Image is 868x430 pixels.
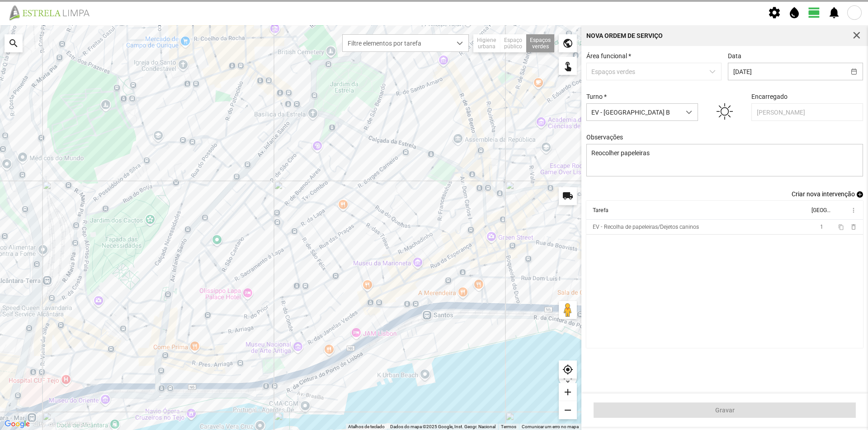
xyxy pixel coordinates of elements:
div: EV - Recolha de papeleiras/Dejetos caninos [593,224,699,230]
span: delete_outline [849,223,857,231]
span: Filtre elementos por tarefa [343,35,451,51]
span: Criar nova intervenção [792,190,855,198]
span: water_drop [788,6,801,19]
div: Espaço público [500,34,526,52]
div: Espaços verdes [526,34,554,52]
div: public [559,34,577,52]
span: content_copy [838,224,844,230]
label: Data [728,52,741,60]
div: dropdown trigger [451,35,469,51]
span: EV - [GEOGRAPHIC_DATA] B [587,104,680,120]
span: Dados do mapa ©2025 Google, Inst. Geogr. Nacional [390,424,495,429]
span: notifications [827,6,841,19]
div: search [5,34,23,52]
span: more_vert [849,207,857,214]
span: add [857,191,863,198]
div: local_shipping [559,187,577,205]
span: Gravar [599,407,851,414]
span: view_day [807,6,821,19]
img: 01d.svg [717,102,733,121]
button: content_copy [838,223,845,231]
a: Termos (abre num novo separador) [501,424,516,429]
div: touch_app [559,57,577,75]
img: Google [2,418,32,430]
div: my_location [559,361,577,379]
div: Higiene urbana [473,34,500,52]
div: Nova Ordem de Serviço [586,32,663,39]
div: [GEOGRAPHIC_DATA] [811,207,830,213]
div: dropdown trigger [680,104,698,120]
button: Atalhos de teclado [348,424,385,430]
label: Encarregado [751,93,788,100]
a: Comunicar um erro no mapa [522,424,579,429]
button: Gravar [594,402,856,418]
label: Área funcional * [586,52,631,60]
span: 1 [820,224,823,230]
a: Abrir esta área no Google Maps (abre uma nova janela) [2,418,32,430]
button: Arraste o Pegman para o mapa para abrir o Street View [559,301,577,319]
div: Tarefa [593,207,609,213]
div: remove [559,401,577,419]
label: Turno * [586,93,607,100]
span: settings [768,6,781,19]
img: file [6,5,99,21]
div: add [559,383,577,401]
label: Observações [586,134,623,141]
